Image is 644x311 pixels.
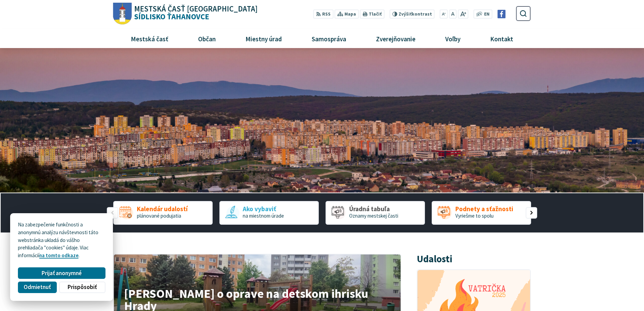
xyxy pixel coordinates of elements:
[360,9,384,19] button: Tlačiť
[243,29,284,48] span: Miestny úrad
[364,29,428,48] a: Zverejňovanie
[373,29,418,48] span: Zverejňovanie
[326,201,425,225] div: 3 / 5
[132,5,258,21] h1: Sídlisko Ťahanovce
[113,201,213,225] a: Kalendár udalostí plánované podujatia
[18,282,56,293] button: Odmietnuť
[39,252,78,259] a: na tomto odkaze
[59,282,105,293] button: Prispôsobiť
[233,29,294,48] a: Miestny úrad
[322,11,331,18] span: RSS
[443,29,463,48] span: Voľby
[449,9,456,19] button: Nastaviť pôvodnú veľkosť písma
[243,205,284,213] span: Ako vybaviť
[68,284,97,291] span: Prispôsobiť
[134,5,258,13] span: Mestská časť [GEOGRAPHIC_DATA]
[497,10,506,18] img: Prejsť na Facebook stránku
[137,205,188,213] span: Kalendár udalostí
[455,205,513,213] span: Podnety a sťažnosti
[113,3,132,25] img: Prejsť na domovskú stránku
[42,270,82,277] span: Prijať anonymné
[417,254,452,264] h3: Udalosti
[458,9,468,19] button: Zväčšiť veľkosť písma
[300,29,359,48] a: Samospráva
[313,9,333,19] a: RSS
[326,201,425,225] a: Úradná tabuľa Oznamy mestskej časti
[482,11,492,18] a: EN
[432,201,531,225] div: 4 / 5
[18,267,105,279] button: Prijať anonymné
[440,9,448,19] button: Zmenšiť veľkosť písma
[219,201,319,225] a: Ako vybaviť na miestnom úrade
[433,29,473,48] a: Voľby
[18,221,105,260] p: Na zabezpečenie funkčnosti a anonymnú analýzu návštevnosti táto webstránka ukladá do vášho prehli...
[488,29,516,48] span: Kontakt
[128,29,171,48] span: Mestská časť
[186,29,228,48] a: Občan
[309,29,349,48] span: Samospráva
[399,11,412,17] span: Zvýšiť
[455,213,494,219] span: Vyriešme to spolu
[478,29,526,48] a: Kontakt
[349,213,398,219] span: Oznamy mestskej časti
[118,29,181,48] a: Mestská časť
[399,12,432,17] span: kontrast
[219,201,319,225] div: 2 / 5
[195,29,218,48] span: Občan
[24,284,51,291] span: Odmietnuť
[369,12,382,17] span: Tlačiť
[484,11,490,18] span: EN
[349,205,398,213] span: Úradná tabuľa
[137,213,181,219] span: plánované podujatia
[389,9,434,19] button: Zvýšiťkontrast
[335,9,359,19] a: Mapa
[107,207,118,219] div: Predošlý slajd
[113,201,213,225] div: 1 / 5
[432,201,531,225] a: Podnety a sťažnosti Vyriešme to spolu
[344,11,356,18] span: Mapa
[113,3,258,25] a: Logo Sídlisko Ťahanovce, prejsť na domovskú stránku.
[526,207,537,219] div: Nasledujúci slajd
[243,213,284,219] span: na miestnom úrade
